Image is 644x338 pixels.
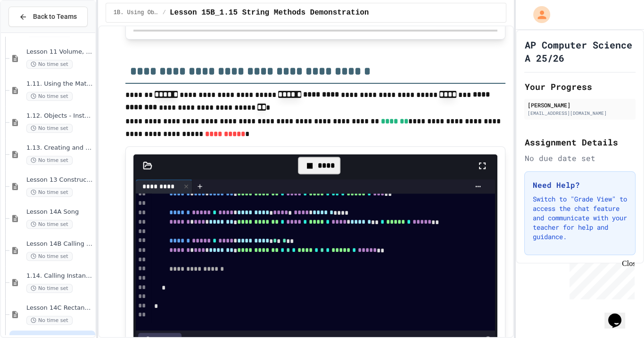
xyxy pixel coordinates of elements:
[26,48,93,56] span: Lesson 11 Volume, Distance, & Quadratic Formula
[26,144,93,152] span: 1.13. Creating and Initializing Objects: Constructors
[524,80,636,93] h2: Your Progress
[4,4,65,60] div: Chat with us now!Close
[524,38,636,64] h1: AP Computer Science A 25/26
[26,240,93,248] span: Lesson 14B Calling Methods with Parameters
[26,92,73,101] span: No time set
[26,124,73,133] span: No time set
[33,12,77,22] span: Back to Teams
[163,9,166,16] span: /
[114,9,159,16] span: 1B. Using Objects and Methods
[26,272,93,280] span: 1.14. Calling Instance Methods
[26,80,93,88] span: 1.11. Using the Math Class
[524,136,636,149] h2: Assignment Details
[26,316,73,325] span: No time set
[26,112,93,120] span: 1.12. Objects - Instances of Classes
[604,300,635,329] iframe: chat widget
[523,4,553,25] div: My Account
[566,259,635,299] iframe: chat widget
[26,208,93,216] span: Lesson 14A Song
[527,110,633,117] div: [EMAIL_ADDRESS][DOMAIN_NAME]
[524,153,636,164] div: No due date set
[26,304,93,312] span: Lesson 14C Rectangle
[26,156,73,165] span: No time set
[170,7,369,18] span: Lesson 15B_1.15 String Methods Demonstration
[26,60,73,69] span: No time set
[527,101,633,109] div: [PERSON_NAME]
[8,7,88,27] button: Back to Teams
[26,188,73,197] span: No time set
[26,176,93,184] span: Lesson 13 Constructors
[532,194,627,241] p: Switch to "Grade View" to access the chat feature and communicate with your teacher for help and ...
[532,179,627,191] h3: Need Help?
[26,252,73,261] span: No time set
[26,220,73,229] span: No time set
[26,284,73,293] span: No time set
